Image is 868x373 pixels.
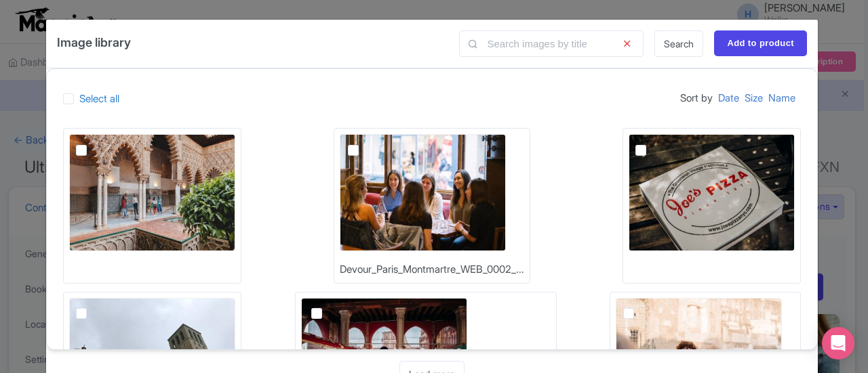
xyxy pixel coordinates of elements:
[680,85,713,112] span: Sort by
[340,134,506,251] img: Devour_Paris_Montmartre_WEB_0002_Temp_qtyqti.jpg
[745,85,763,112] a: Size
[822,327,854,359] div: Open Intercom Messenger
[79,91,119,107] label: Select all
[57,30,131,54] h4: Image library
[718,85,739,112] a: Date
[714,30,807,56] input: Add to product
[654,30,703,57] a: Search
[768,85,795,112] a: Name
[629,134,795,251] img: od3ykswtylwh3s1ipa29.jpg
[459,30,644,57] input: Search images by title
[69,134,235,251] img: wr9hqgnrqfkxhbysszde.jpg
[340,262,524,278] div: Devour_Paris_Montmartre_WEB_0002_...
